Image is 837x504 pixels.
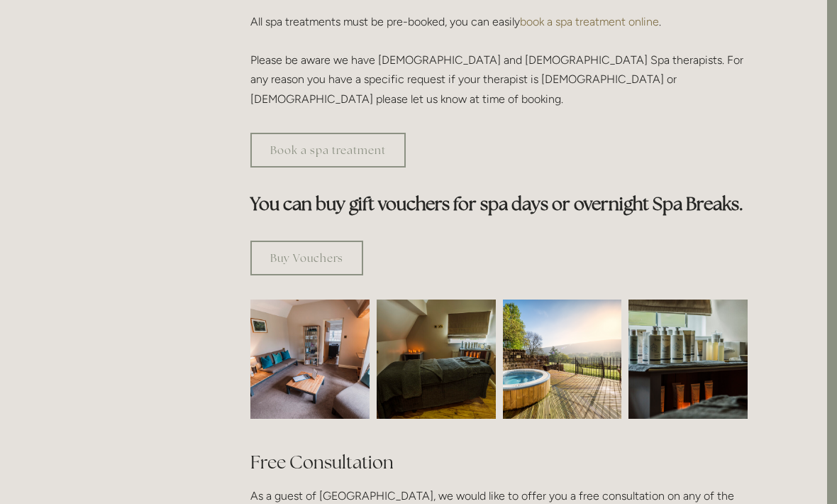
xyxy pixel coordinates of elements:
[250,241,363,275] a: Buy Vouchers
[599,300,777,419] img: Body creams in the spa room, Losehill House Hotel and Spa
[250,12,748,109] p: All spa treatments must be pre-booked, you can easily . Please be aware we have [DEMOGRAPHIC_DATA...
[250,192,743,215] strong: You can buy gift vouchers for spa days or overnight Spa Breaks.
[520,15,659,28] a: book a spa treatment online
[221,300,399,419] img: Waiting room, spa room, Losehill House Hotel and Spa
[250,133,406,168] a: Book a spa treatment
[250,450,748,475] h2: Free Consultation
[503,300,622,419] img: Outdoor jacuzzi with a view of the Peak District, Losehill House Hotel and Spa
[347,300,526,419] img: Spa room, Losehill House Hotel and Spa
